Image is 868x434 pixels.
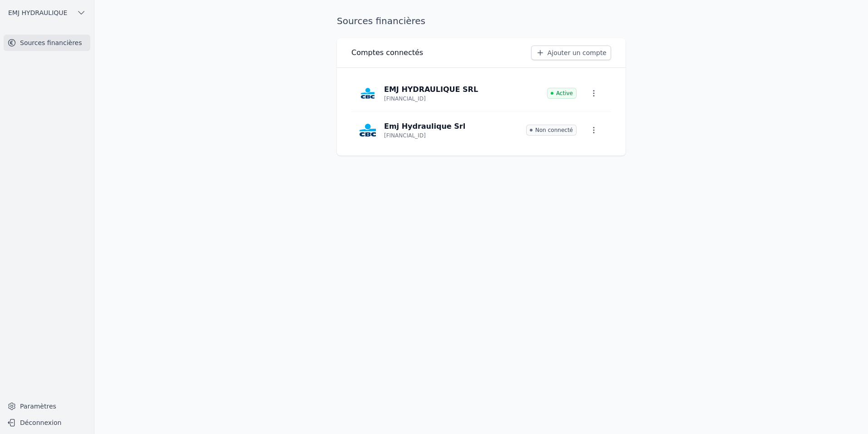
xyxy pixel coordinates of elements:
span: Non connecté [526,125,577,136]
a: Ajouter un compte [531,45,611,60]
p: Emj Hydraulique Srl [384,121,465,132]
h3: Comptes connectés [351,47,423,58]
a: Paramètres [4,399,90,414]
button: Déconnexion [4,415,90,430]
button: EMJ HYDRAULIQUE [4,5,90,20]
h1: Sources financières [337,15,425,27]
span: EMJ HYDRAULIQUE [8,8,67,17]
p: EMJ HYDRAULIQUE SRL [384,84,478,95]
a: EMJ HYDRAULIQUE SRL [FINANCIAL_ID] Active [351,75,611,111]
a: Emj Hydraulique Srl [FINANCIAL_ID] Non connecté [351,112,611,148]
span: Active [547,88,577,99]
p: [FINANCIAL_ID] [384,95,426,102]
a: Sources financières [4,35,90,51]
p: [FINANCIAL_ID] [384,132,426,139]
